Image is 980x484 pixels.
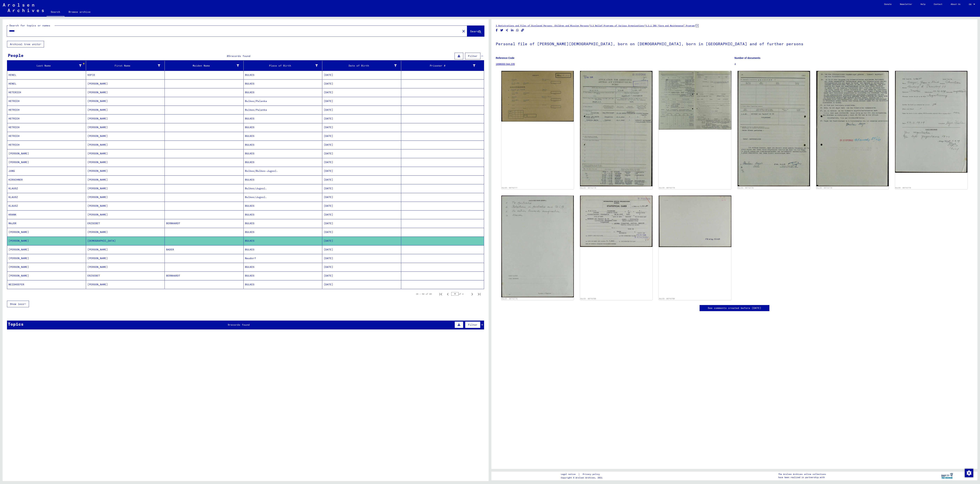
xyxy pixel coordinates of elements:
[86,71,165,79] mat-cell: SOFIE
[502,187,517,189] a: DocID: 80742777
[47,8,64,17] a: Search
[7,210,86,219] mat-cell: KRANK
[7,254,86,263] mat-cell: [PERSON_NAME]
[322,202,401,210] mat-cell: [DATE]
[322,237,401,245] mat-cell: [DATE]
[244,61,322,71] mat-header-cell: Place of Birth
[86,280,165,289] mat-cell: [PERSON_NAME]
[244,106,322,114] mat-cell: Bulkes/Palanka
[659,187,675,189] a: DocID: 80742778
[659,196,731,247] img: 002.jpg
[322,245,401,254] mat-cell: [DATE]
[7,71,86,79] mat-cell: HENEL
[244,158,322,167] mat-cell: BULKES
[165,219,244,228] mat-cell: BERNHARDT
[590,24,644,27] a: 3.2 Relief Programs of Various Organizations
[496,36,973,51] h1: Personal file of [PERSON_NAME][DEMOGRAPHIC_DATA], born on [DEMOGRAPHIC_DATA], born in [GEOGRAPHIC...
[244,175,322,184] mat-cell: BULKES
[86,202,165,210] mat-cell: [PERSON_NAME]
[165,245,244,254] mat-cell: BADER
[816,187,832,189] a: DocID: 80742778
[244,228,322,236] mat-cell: BULKES
[86,263,165,271] mat-cell: [PERSON_NAME]
[322,263,401,271] mat-cell: [DATE]
[965,469,973,477] img: Change consent
[322,106,401,114] mat-cell: [DATE]
[416,292,432,296] div: 26 – 50 of 85
[7,41,44,47] button: Archival tree units
[7,263,86,271] mat-cell: [PERSON_NAME]
[322,167,401,175] mat-cell: [DATE]
[10,302,24,306] span: Show less
[322,132,401,140] mat-cell: [DATE]
[166,64,239,68] div: Maiden Name
[166,63,243,68] div: Maiden Name
[165,61,244,71] mat-header-cell: Maiden Name
[229,323,250,326] span: records found
[230,54,250,58] span: records found
[969,3,973,6] span: EN
[589,24,590,27] span: /
[580,472,604,476] a: Privacy policy
[228,323,229,326] span: 9
[7,175,86,184] mat-cell: KIRSCHNER
[403,63,480,68] div: Prisoner #
[500,28,504,32] button: Share on Twitter
[86,228,165,236] mat-cell: [PERSON_NAME]
[708,306,761,310] a: See comments created before [DATE]
[86,79,165,88] mat-cell: [PERSON_NAME]
[227,54,230,58] span: 85
[7,106,86,114] mat-cell: HETRICH
[7,237,86,245] mat-cell: [PERSON_NAME]
[322,219,401,228] mat-cell: [DATE]
[86,175,165,184] mat-cell: [PERSON_NAME]
[86,184,165,193] mat-cell: [PERSON_NAME]
[580,298,596,300] a: DocID: 80742780
[244,245,322,254] mat-cell: BULKES
[244,210,322,219] mat-cell: BULKES
[322,61,401,71] mat-header-cell: Date of Birth
[7,149,86,158] mat-cell: [PERSON_NAME]
[87,63,165,68] div: First Name
[86,254,165,263] mat-cell: [PERSON_NAME]
[7,88,86,97] mat-cell: HETERICH
[580,196,652,247] img: 001.jpg
[476,291,483,298] button: Last page
[7,61,86,71] mat-header-cell: Last Name
[86,97,165,105] mat-cell: [PERSON_NAME]
[659,298,675,300] a: DocID: 80742780
[324,64,397,68] div: Date of Birth
[734,57,760,59] b: Number of documents
[580,71,652,186] img: 001.jpg
[561,476,604,479] p: Copyright © Arolsen Archives, 2021
[521,28,524,32] button: Copy link
[470,30,481,33] span: Search
[86,106,165,114] mat-cell: [PERSON_NAME]
[694,24,696,27] span: /
[322,114,401,123] mat-cell: [DATE]
[322,254,401,263] mat-cell: [DATE]
[322,193,401,201] mat-cell: [DATE]
[244,167,322,175] mat-cell: Bolkes/Bulkes-Jugosl.
[322,149,401,158] mat-cell: [DATE]
[9,63,86,68] div: Last Name
[895,187,911,189] a: DocID: 80742779
[644,24,645,27] span: /
[501,71,574,122] img: 001.jpg
[322,210,401,219] mat-cell: [DATE]
[7,97,86,105] mat-cell: HETRICH
[86,132,165,140] mat-cell: [PERSON_NAME]
[496,63,515,65] a: 1698000 044.235
[244,263,322,271] mat-cell: BULKES
[7,114,86,123] mat-cell: HETRICH
[468,54,477,58] span: Filter
[778,476,826,479] p: have been realized in partnership with
[64,8,95,16] a: Browse archive
[322,175,401,184] mat-cell: [DATE]
[322,158,401,167] mat-cell: [DATE]
[7,193,86,201] mat-cell: KLAUSZ
[496,24,589,27] a: 3 Registrations and Files of Displaced Persons, Children and Missing Persons
[7,280,86,289] mat-cell: NEIDHOEFER
[244,254,322,263] mat-cell: Neudorf
[86,272,165,280] mat-cell: ERZSEBET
